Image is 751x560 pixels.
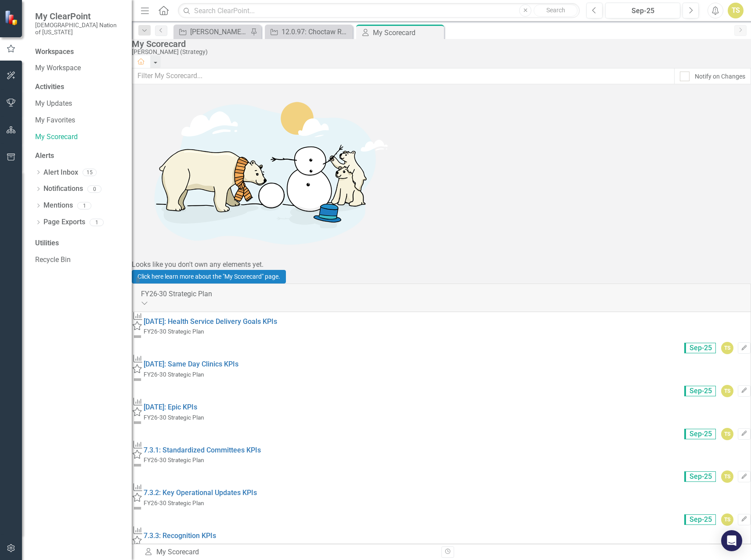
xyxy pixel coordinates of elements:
[373,27,442,38] div: My Scorecard
[35,63,123,73] a: My Workspace
[87,185,101,193] div: 0
[684,429,716,439] span: Sep-25
[132,68,675,84] input: Filter My Scorecard...
[132,49,747,55] div: [PERSON_NAME] (Strategy)
[605,3,680,18] button: Sep-25
[178,3,580,18] input: Search ClearPoint...
[35,22,123,36] small: [DEMOGRAPHIC_DATA] Nation of [US_STATE]
[144,547,435,557] div: My Scorecard
[144,531,216,540] a: 7.3.3: Recognition KPIs
[43,184,83,194] a: Notifications
[141,289,742,299] div: FY26-30 Strategic Plan
[132,270,286,284] a: Click here learn more about the "My Scorecard" page.
[176,26,248,37] a: [PERSON_NAME] SO's
[684,343,716,353] span: Sep-25
[721,470,733,483] div: TS
[144,446,261,454] a: 7.3.1: Standardized Committees KPIs
[35,151,123,161] div: Alerts
[35,82,123,92] div: Activities
[35,132,123,142] a: My Scorecard
[144,403,197,411] a: [DATE]: Epic KPIs
[144,371,204,378] small: FY26-30 Strategic Plan
[132,39,747,49] div: My Scorecard
[90,219,104,226] div: 1
[43,168,78,178] a: Alert Inbox
[144,317,277,326] a: [DATE]: Health Service Delivery Goals KPIs
[144,488,257,497] a: 7.3.2: Key Operational Updates KPIs
[144,414,204,421] small: FY26-30 Strategic Plan
[132,84,395,260] img: Getting started
[35,99,123,109] a: My Updates
[684,471,716,482] span: Sep-25
[721,513,733,526] div: TS
[35,11,123,22] span: My ClearPoint
[144,360,238,368] a: [DATE]: Same Day Clinics KPIs
[35,115,123,126] a: My Favorites
[684,386,716,396] span: Sep-25
[144,328,204,335] small: FY26-30 Strategic Plan
[4,10,20,25] img: ClearPoint Strategy
[77,202,91,209] div: 1
[144,456,204,463] small: FY26-30 Strategic Plan
[43,217,85,227] a: Page Exports
[721,342,733,354] div: TS
[282,26,350,37] div: 12.0.97: Choctaw Referred Care
[267,26,350,37] a: 12.0.97: Choctaw Referred Care
[35,47,74,57] div: Workspaces
[684,514,716,525] span: Sep-25
[608,6,677,16] div: Sep-25
[190,26,248,37] div: [PERSON_NAME] SO's
[144,542,204,549] small: FY26-30 Strategic Plan
[35,255,123,265] a: Recycle Bin
[546,7,565,14] span: Search
[35,238,123,248] div: Utilities
[695,72,745,81] div: Notify on Changes
[132,260,751,270] div: Looks like you don't own any elements yet.
[721,428,733,440] div: TS
[721,385,733,397] div: TS
[83,169,97,176] div: 15
[728,3,744,18] button: TS
[721,530,742,551] div: Open Intercom Messenger
[534,4,578,17] button: Search
[144,499,204,506] small: FY26-30 Strategic Plan
[43,201,73,211] a: Mentions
